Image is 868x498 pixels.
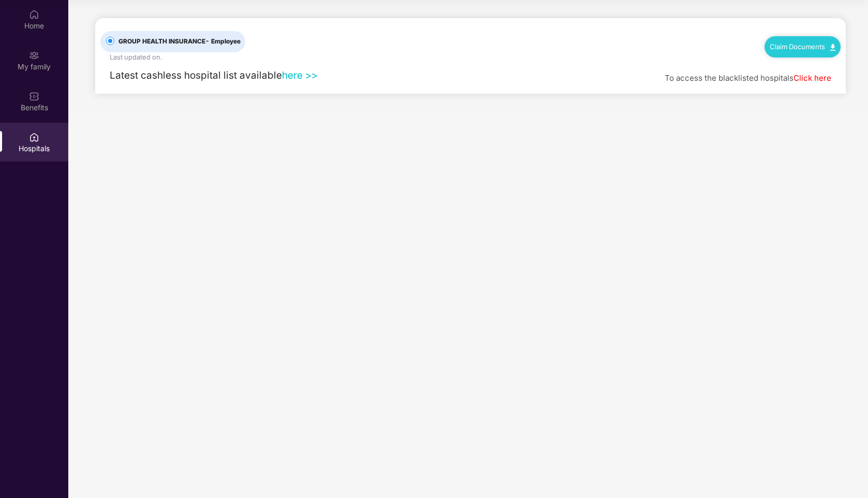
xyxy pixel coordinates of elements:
span: Latest cashless hospital list available [110,69,282,81]
span: - Employee [205,37,241,45]
span: To access the blacklisted hospitals [665,73,794,83]
img: svg+xml;base64,PHN2ZyBpZD0iSG9zcGl0YWxzIiB4bWxucz0iaHR0cDovL3d3dy53My5vcmcvMjAwMC9zdmciIHdpZHRoPS... [29,132,39,142]
a: here >> [282,69,318,81]
img: svg+xml;base64,PHN2ZyBpZD0iSG9tZSIgeG1sbnM9Imh0dHA6Ly93d3cudzMub3JnLzIwMDAvc3ZnIiB3aWR0aD0iMjAiIG... [29,9,39,20]
span: GROUP HEALTH INSURANCE [114,37,245,47]
a: Click here [794,73,831,83]
img: svg+xml;base64,PHN2ZyB3aWR0aD0iMjAiIGhlaWdodD0iMjAiIHZpZXdCb3g9IjAgMCAyMCAyMCIgZmlsbD0ibm9uZSIgeG... [29,50,39,61]
div: Last updated on . [110,52,162,63]
a: Claim Documents [770,42,835,51]
img: svg+xml;base64,PHN2ZyB4bWxucz0iaHR0cDovL3d3dy53My5vcmcvMjAwMC9zdmciIHdpZHRoPSIxMC40IiBoZWlnaHQ9Ij... [830,44,835,51]
img: svg+xml;base64,PHN2ZyBpZD0iQmVuZWZpdHMiIHhtbG5zPSJodHRwOi8vd3d3LnczLm9yZy8yMDAwL3N2ZyIgd2lkdGg9Ij... [29,91,39,101]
